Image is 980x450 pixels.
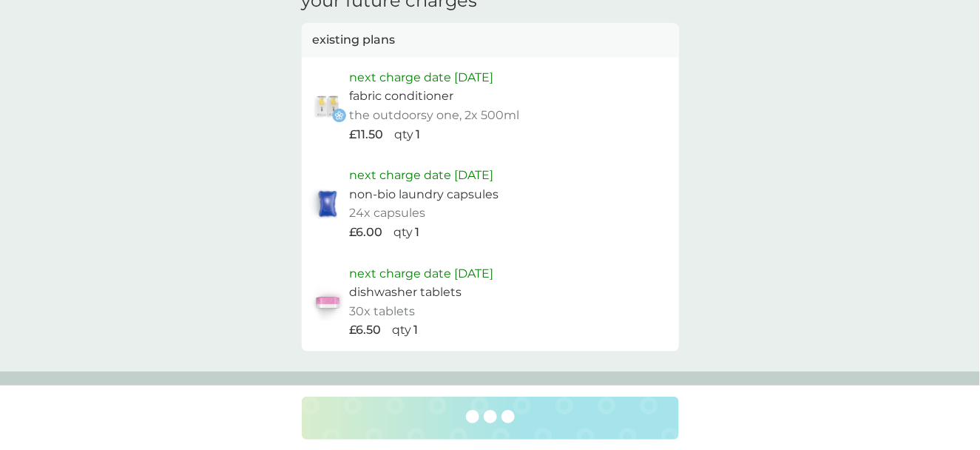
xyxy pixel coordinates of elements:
[350,264,494,283] p: next charge date [DATE]
[350,125,384,144] p: £11.50
[350,166,494,185] p: next charge date [DATE]
[350,283,462,302] p: dishwasher tablets
[350,87,454,106] p: fabric conditioner
[393,320,412,340] p: qty
[350,185,499,204] p: non-bio laundry capsules
[350,223,383,242] p: £6.00
[350,302,416,321] p: 30x tablets
[350,68,494,87] p: next charge date [DATE]
[350,204,426,223] p: 24x capsules
[313,30,396,50] p: existing plans
[350,320,382,340] p: £6.50
[395,125,414,144] p: qty
[414,320,419,340] p: 1
[416,223,420,242] p: 1
[394,223,413,242] p: qty
[350,106,520,125] p: the outdoorsy one, 2x 500ml
[416,125,421,144] p: 1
